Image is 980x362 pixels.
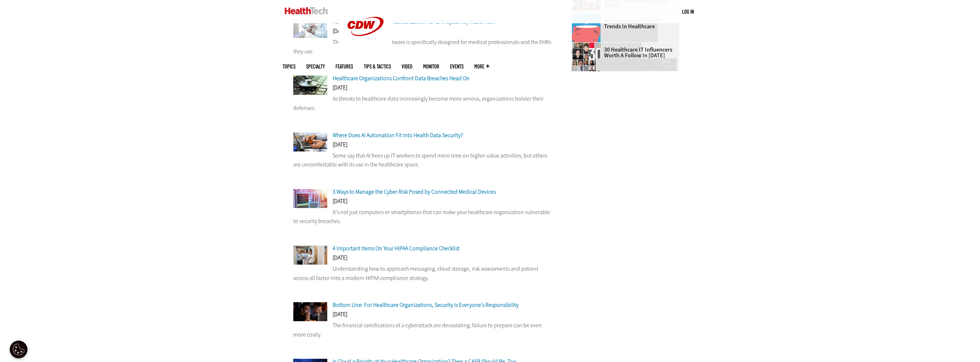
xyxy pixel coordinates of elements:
[293,246,327,265] img: Three doctors meet in the corridor and chat along the way looking at a digital tablet
[293,85,553,94] div: [DATE]
[333,131,463,139] a: Where Does AI Automation Fit into Health Data Security?
[293,264,553,283] p: Understanding how to approach messaging, cloud storage, risk assessments and patient access all f...
[333,188,496,196] a: 3 Ways to Manage the Cyber Risk Posed by Connected Medical Devices
[293,312,553,321] div: [DATE]
[293,94,553,112] p: As threats to healthcare data increasingly become more serious, organizations bolster their defen...
[293,208,553,226] p: It’s not just computers or smartphones that can make your healthcare organization vulnerable to s...
[293,255,553,264] div: [DATE]
[333,245,460,252] a: 4 Important Items On Your HIPAA Compliance Checklist
[402,64,412,69] a: Video
[293,321,553,339] p: The financial ramifications of a cyberattack are devastating; failure to prepare can be even more...
[474,64,489,69] span: More
[293,76,327,95] img: Stethoscope on computer
[285,7,328,14] img: Home
[682,8,694,15] div: User menu
[10,341,28,358] div: Cookie Settings
[364,64,391,69] a: Tips & Tactics
[306,64,325,69] span: Specialty
[293,142,553,151] div: [DATE]
[450,64,464,69] a: Events
[293,189,327,208] img: Digital Spectrum Analyzer and Signal Generator
[293,132,327,151] img: Male medicine doctor hands hold jar of pills and type something on laptop computer keyboard.
[423,64,439,69] a: MonITor
[293,302,327,321] img: Security is everyone's responsibility.
[572,43,601,71] img: collage of influencers
[10,341,28,358] button: Open Preferences
[333,74,470,82] a: Healthcare Organizations Confront Data Breaches Head On
[293,198,553,208] div: [DATE]
[339,47,392,55] a: CDW
[293,151,553,169] p: Some say that AI frees up IT workers to spend more time on higher-value activities, but others ar...
[682,8,694,15] a: Log in
[283,64,295,69] span: Topics
[333,301,519,309] a: Bottom Line: For Healthcare Organizations, Security Is Everyone’s Responsibility
[335,64,353,69] a: Features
